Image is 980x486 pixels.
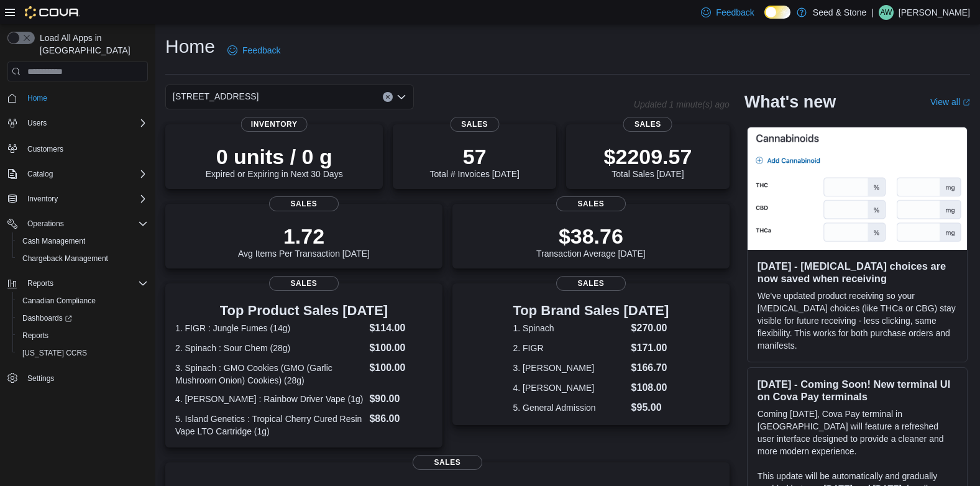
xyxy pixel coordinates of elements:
dd: $108.00 [631,380,669,395]
span: Reports [22,276,148,291]
h3: Top Product Sales [DATE] [175,303,433,318]
span: Settings [22,370,148,386]
svg: External link [963,99,970,106]
div: Expired or Expiring in Next 30 Days [206,144,343,179]
span: Canadian Compliance [17,293,148,308]
a: View allExternal link [930,97,970,107]
span: Home [22,90,148,106]
span: Catalog [22,167,148,181]
a: Customers [22,142,68,157]
h3: [DATE] - Coming Soon! New terminal UI on Cova Pay terminals [758,378,957,403]
p: We've updated product receiving so your [MEDICAL_DATA] choices (like THCa or CBG) stay visible fo... [758,290,957,352]
dt: 3. [PERSON_NAME] [513,362,626,374]
button: Clear input [383,92,393,102]
dd: $86.00 [369,411,432,426]
span: Customers [27,144,63,154]
dt: 3. Spinach : GMO Cookies (GMO (Garlic Mushroom Onion) Cookies) (28g) [175,362,364,387]
dt: 2. FIGR [513,342,626,354]
span: Inventory [27,194,58,204]
dt: 4. [PERSON_NAME] [513,382,626,394]
a: Feedback [222,38,285,63]
span: Sales [556,196,626,211]
span: Dashboards [17,311,148,326]
span: Canadian Compliance [22,296,96,306]
dt: 4. [PERSON_NAME] : Rainbow Driver Vape (1g) [175,393,364,405]
a: Reports [17,328,53,343]
span: Sales [556,276,626,291]
h1: Home [165,34,215,59]
a: [US_STATE] CCRS [17,346,92,360]
span: Sales [623,117,672,132]
span: Sales [269,196,339,211]
span: Users [27,118,47,128]
span: Washington CCRS [17,346,148,360]
span: Chargeback Management [17,251,148,266]
dt: 1. FIGR : Jungle Fumes (14g) [175,322,364,334]
button: Users [22,116,52,131]
button: Cash Management [12,232,153,250]
div: Total Sales [DATE] [604,144,692,179]
button: Settings [2,369,153,387]
dd: $100.00 [369,341,432,355]
div: Transaction Average [DATE] [536,224,646,259]
button: [US_STATE] CCRS [12,344,153,362]
p: Coming [DATE], Cova Pay terminal in [GEOGRAPHIC_DATA] will feature a refreshed user interface des... [758,408,957,457]
button: Inventory [22,191,63,206]
span: Inventory [241,117,308,132]
dd: $100.00 [369,360,432,375]
h2: What's new [744,92,836,112]
span: Catalog [27,169,53,179]
a: Cash Management [17,234,90,249]
span: Cash Management [22,236,85,246]
button: Users [2,114,153,132]
span: Reports [22,331,48,341]
a: Canadian Compliance [17,293,101,308]
dd: $90.00 [369,392,432,406]
dt: 5. General Admission [513,401,626,414]
button: Catalog [22,167,58,181]
span: Settings [27,374,54,383]
span: Sales [269,276,339,291]
button: Inventory [2,190,153,208]
span: Reports [27,278,53,288]
button: Operations [22,216,69,231]
div: Avg Items Per Transaction [DATE] [238,224,370,259]
button: Chargeback Management [12,250,153,267]
dd: $95.00 [631,400,669,415]
input: Dark Mode [764,6,790,19]
button: Reports [12,327,153,344]
div: Alex Wang [879,5,894,20]
dt: 2. Spinach : Sour Chem (28g) [175,342,364,354]
dt: 1. Spinach [513,322,626,334]
span: Customers [22,140,148,156]
span: Feedback [242,44,280,57]
h3: [DATE] - [MEDICAL_DATA] choices are now saved when receiving [758,260,957,285]
a: Chargeback Management [17,251,113,266]
span: Operations [27,219,64,229]
p: Updated 1 minute(s) ago [634,99,730,109]
a: Settings [22,371,59,386]
span: Operations [22,216,148,231]
dd: $171.00 [631,341,669,355]
span: Feedback [716,6,754,19]
dd: $166.70 [631,360,669,375]
span: [US_STATE] CCRS [22,348,87,358]
span: [STREET_ADDRESS] [173,89,259,104]
p: | [871,5,874,20]
span: AW [880,5,892,20]
button: Canadian Compliance [12,292,153,309]
span: Chargeback Management [22,254,108,264]
a: Home [22,91,52,106]
p: $38.76 [536,224,646,249]
p: Seed & Stone [813,5,866,20]
div: Total # Invoices [DATE] [429,144,519,179]
a: Dashboards [17,311,77,326]
span: Sales [413,455,482,470]
p: 57 [429,144,519,169]
button: Reports [22,276,58,291]
span: Inventory [22,191,148,206]
a: Dashboards [12,309,153,327]
span: Users [22,116,148,131]
span: Home [27,93,47,103]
